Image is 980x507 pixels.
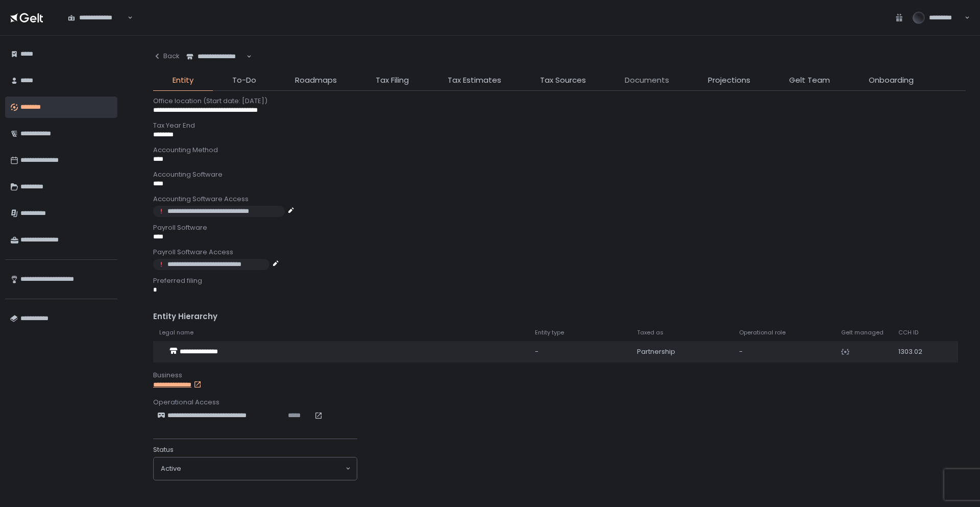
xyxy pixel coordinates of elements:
[295,75,337,86] span: Roadmaps
[869,75,914,86] span: Onboarding
[153,52,180,61] div: Back
[739,329,786,336] span: Operational role
[376,75,409,86] span: Tax Filing
[448,75,501,86] span: Tax Estimates
[637,329,664,336] span: Taxed as
[153,195,966,204] div: Accounting Software Access
[535,347,625,356] div: -
[153,96,966,106] div: Office location (Start date: [DATE])
[181,464,345,474] input: Search for option
[245,52,246,62] input: Search for option
[159,329,193,336] span: Legal name
[154,457,357,480] div: Search for option
[739,347,829,356] div: -
[126,13,127,23] input: Search for option
[173,75,193,86] span: Entity
[153,146,966,155] div: Accounting Method
[898,329,918,336] span: CCH ID
[232,75,256,86] span: To-Do
[625,75,669,86] span: Documents
[153,248,966,257] div: Payroll Software Access
[153,121,966,130] div: Tax Year End
[841,329,884,336] span: Gelt managed
[61,7,133,29] div: Search for option
[540,75,586,86] span: Tax Sources
[637,347,727,356] div: Partnership
[898,347,933,356] div: 1303.02
[535,329,564,336] span: Entity type
[153,276,966,285] div: Preferred filing
[708,75,750,86] span: Projections
[180,46,252,67] div: Search for option
[153,371,966,380] div: Business
[153,311,966,323] div: Entity Hierarchy
[153,46,180,66] button: Back
[153,223,966,232] div: Payroll Software
[153,170,966,179] div: Accounting Software
[153,398,966,407] div: Operational Access
[789,75,830,86] span: Gelt Team
[161,464,181,473] span: active
[153,445,174,454] span: Status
